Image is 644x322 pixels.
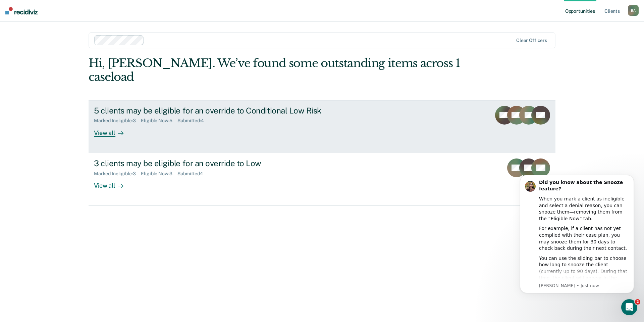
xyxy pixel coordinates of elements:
[94,106,329,116] div: 5 clients may be eligible for an override to Conditional Low Risk
[94,118,141,124] div: Marked Ineligible : 3
[628,5,639,16] div: B A
[516,38,547,43] div: Clear officers
[94,171,141,177] div: Marked Ineligible : 3
[89,56,462,84] div: Hi, [PERSON_NAME]. We’ve found some outstanding items across 1 caseload
[635,299,640,305] span: 2
[177,118,209,124] div: Submitted : 4
[5,7,38,14] img: Recidiviz
[94,158,329,168] div: 3 clients may be eligible for an override to Low
[141,171,177,177] div: Eligible Now : 3
[141,118,177,124] div: Eligible Now : 5
[621,299,637,315] iframe: Intercom live chat
[510,165,644,304] iframe: Intercom notifications message
[89,153,555,206] a: 3 clients may be eligible for an override to LowMarked Ineligible:3Eligible Now:3Submitted:1View all
[177,171,208,177] div: Submitted : 1
[628,5,639,16] button: BA
[89,100,555,153] a: 5 clients may be eligible for an override to Conditional Low RiskMarked Ineligible:3Eligible Now:...
[94,124,131,137] div: View all
[94,176,131,189] div: View all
